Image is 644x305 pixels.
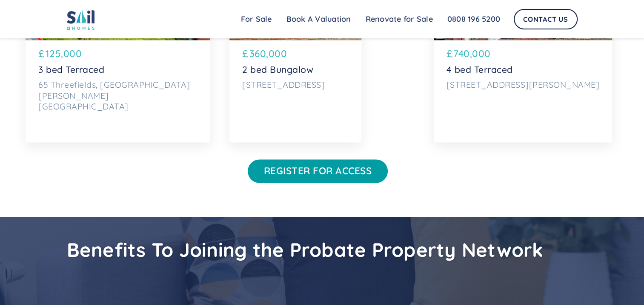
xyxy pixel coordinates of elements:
[242,46,249,61] p: £
[453,46,491,61] p: 740,000
[447,79,600,90] p: [STREET_ADDRESS][PERSON_NAME]
[67,238,578,262] h2: Benefits To Joining the Probate Property Network
[242,79,349,90] p: [STREET_ADDRESS]
[279,11,358,28] a: Book A Valuation
[46,46,82,61] p: 125,000
[67,9,95,30] img: sail home logo colored
[38,79,197,112] p: 65 Threefields, [GEOGRAPHIC_DATA][PERSON_NAME][GEOGRAPHIC_DATA]
[447,46,453,61] p: £
[514,9,578,29] a: Contact Us
[38,46,45,61] p: £
[248,159,388,183] a: REGISTER FOR ACCESS
[242,64,349,75] p: 2 bed Bungalow
[38,64,197,75] p: 3 bed Terraced
[358,11,440,28] a: Renovate for Sale
[234,11,279,28] a: For Sale
[440,11,507,28] a: 0808 196 5200
[249,46,287,61] p: 360,000
[447,64,600,75] p: 4 bed Terraced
